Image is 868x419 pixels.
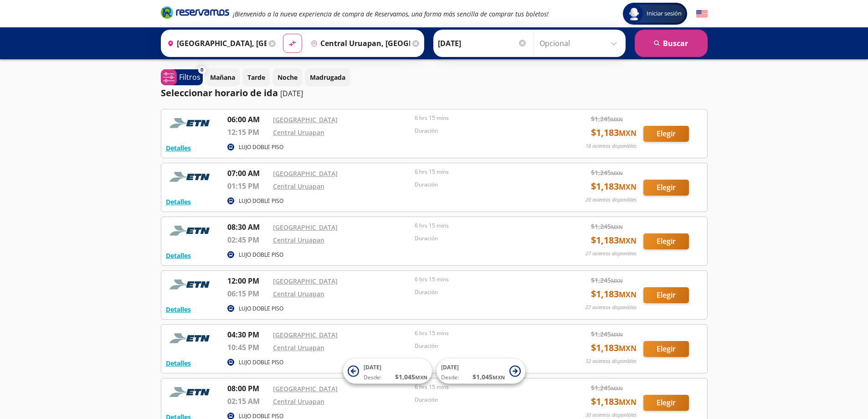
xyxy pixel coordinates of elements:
span: $ 1,183 [591,126,637,140]
a: [GEOGRAPHIC_DATA] [273,223,338,232]
button: 0Filtros [161,69,203,85]
button: Elegir [643,287,689,303]
p: 6 hrs 15 mins [415,222,552,230]
p: Madrugada [310,72,345,82]
p: 6 hrs 15 mins [415,329,552,337]
small: MXN [619,397,637,407]
p: Tarde [247,72,265,82]
a: Central Uruapan [273,343,324,352]
a: Central Uruapan [273,290,324,298]
span: [DATE] [441,363,459,371]
p: LUJO DOBLE PISO [239,358,283,367]
img: RESERVAMOS [166,168,216,186]
p: 04:30 PM [227,329,268,340]
small: MXN [611,170,623,176]
img: RESERVAMOS [166,329,216,347]
i: Brand Logo [161,5,229,19]
small: MXN [415,374,427,381]
a: Brand Logo [161,5,229,22]
a: [GEOGRAPHIC_DATA] [273,277,338,285]
small: MXN [611,331,623,338]
p: 6 hrs 15 mins [415,168,552,176]
p: 10:45 PM [227,342,268,353]
p: Duración [415,396,552,404]
button: Buscar [635,30,708,57]
button: Madrugada [305,68,350,86]
a: Central Uruapan [273,236,324,244]
img: RESERVAMOS [166,222,216,240]
span: $ 1,045 [473,372,505,382]
p: 32 asientos disponibles [586,357,637,365]
p: 08:00 PM [227,383,268,394]
p: 20 asientos disponibles [586,196,637,204]
small: MXN [619,128,637,138]
small: MXN [619,343,637,353]
span: Desde: [441,373,459,382]
p: Seleccionar horario de ida [161,86,278,100]
p: LUJO DOBLE PISO [239,251,283,259]
p: 07:00 AM [227,168,268,179]
span: $ 1,245 [591,275,623,285]
a: [GEOGRAPHIC_DATA] [273,115,338,124]
small: MXN [619,290,637,300]
a: [GEOGRAPHIC_DATA] [273,169,338,178]
p: 02:45 PM [227,234,268,245]
span: $ 1,245 [591,329,623,339]
small: MXN [619,236,637,246]
em: ¡Bienvenido a la nueva experiencia de compra de Reservamos, una forma más sencilla de comprar tus... [233,10,549,18]
span: $ 1,245 [591,383,623,393]
span: $ 1,183 [591,287,637,301]
span: $ 1,245 [591,114,623,124]
img: RESERVAMOS [166,275,216,294]
p: 27 asientos disponibles [586,250,637,258]
p: 12:15 PM [227,127,268,138]
p: Filtros [179,72,200,83]
a: [GEOGRAPHIC_DATA] [273,384,338,393]
span: $ 1,045 [395,372,427,382]
button: Detalles [166,305,191,314]
button: Detalles [166,197,191,207]
span: $ 1,183 [591,395,637,409]
img: RESERVAMOS [166,114,216,132]
small: MXN [611,223,623,230]
button: Mañana [205,68,240,86]
p: 08:30 AM [227,222,268,233]
p: 30 asientos disponibles [586,411,637,419]
p: 02:15 AM [227,396,268,407]
p: 6 hrs 15 mins [415,383,552,391]
span: $ 1,183 [591,180,637,193]
span: $ 1,245 [591,168,623,177]
p: LUJO DOBLE PISO [239,143,283,151]
input: Elegir Fecha [438,32,527,55]
input: Buscar Origen [164,32,267,55]
p: Duración [415,181,552,189]
input: Opcional [539,32,621,55]
p: Duración [415,288,552,296]
p: 12:00 PM [227,275,268,286]
button: Detalles [166,251,191,260]
span: Desde: [364,373,381,382]
p: LUJO DOBLE PISO [239,305,283,313]
input: Buscar Destino [307,32,410,55]
p: 01:15 PM [227,181,268,191]
span: Iniciar sesión [643,9,685,18]
button: Detalles [166,143,191,153]
span: $ 1,183 [591,233,637,247]
small: MXN [493,374,505,381]
small: MXN [611,116,623,123]
p: 6 hrs 15 mins [415,114,552,122]
small: MXN [611,277,623,284]
button: Elegir [643,341,689,357]
small: MXN [619,182,637,192]
button: [DATE]Desde:$1,045MXN [343,359,432,384]
p: 27 asientos disponibles [586,304,637,311]
button: Elegir [643,395,689,411]
button: Elegir [643,180,689,196]
button: Noche [272,68,303,86]
button: Elegir [643,126,689,142]
span: [DATE] [364,363,381,371]
span: 0 [200,66,203,74]
button: [DATE]Desde:$1,045MXN [437,359,525,384]
span: $ 1,245 [591,222,623,231]
img: RESERVAMOS [166,383,216,401]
